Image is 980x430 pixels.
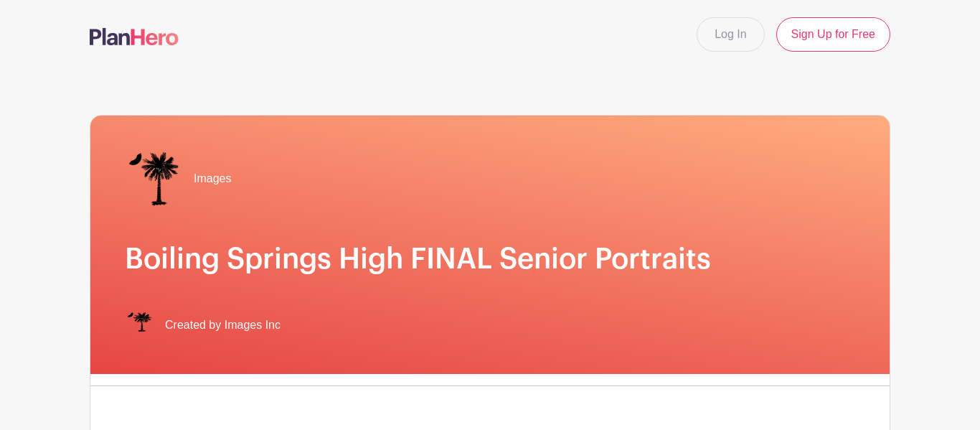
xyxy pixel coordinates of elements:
[194,170,231,187] span: Images
[165,317,281,334] span: Created by Images Inc
[697,17,764,52] a: Log In
[90,28,179,45] img: logo-507f7623f17ff9eddc593b1ce0a138ce2505c220e1c5a4e2b4648c50719b7d32.svg
[125,311,154,340] img: IMAGES%20logo%20transparenT%20PNG%20s.png
[125,242,855,276] h1: Boiling Springs High FINAL Senior Portraits
[125,150,182,207] img: IMAGES%20logo%20transparenT%20PNG%20s.png
[776,17,890,52] a: Sign Up for Free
